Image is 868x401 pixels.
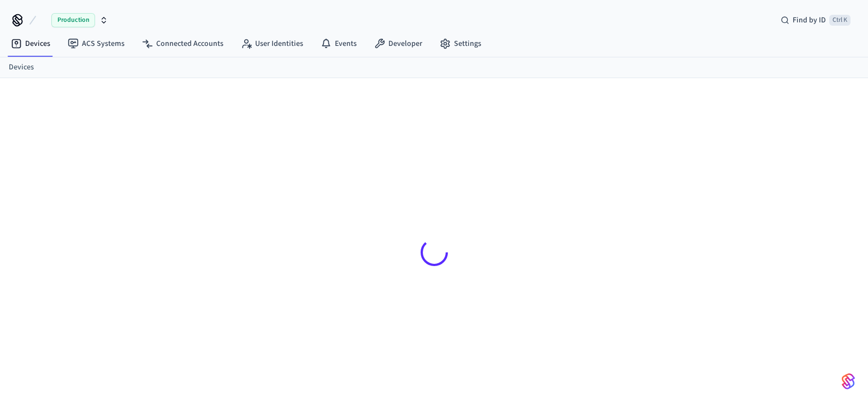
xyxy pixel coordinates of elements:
[793,15,826,26] span: Find by ID
[431,34,490,54] a: Settings
[9,62,34,73] a: Devices
[59,34,133,54] a: ACS Systems
[51,13,95,27] span: Production
[365,34,431,54] a: Developer
[829,15,851,26] span: Ctrl K
[842,373,855,390] img: SeamLogoGradient.69752ec5.svg
[2,34,59,54] a: Devices
[772,10,859,30] div: Find by IDCtrl K
[312,34,365,54] a: Events
[232,34,312,54] a: User Identities
[133,34,232,54] a: Connected Accounts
